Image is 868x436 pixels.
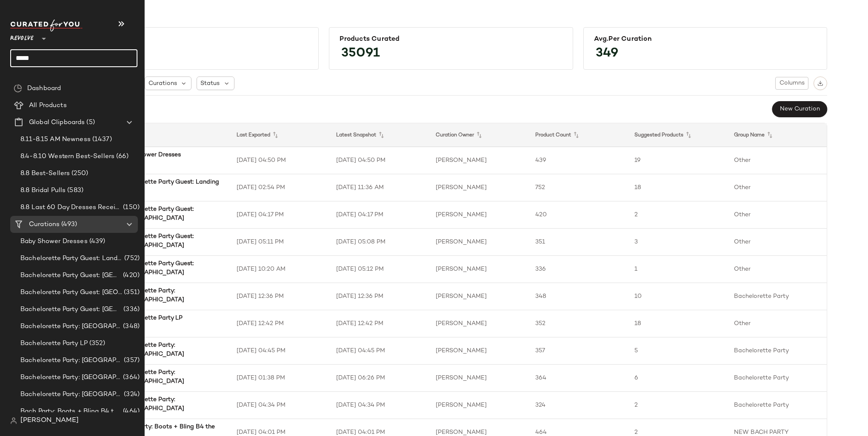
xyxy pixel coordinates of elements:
[20,356,122,365] span: Bachelorette Party: [GEOGRAPHIC_DATA]
[329,123,429,147] th: Latest Snapshot
[119,232,220,250] b: Bachelorette Party Guest: [GEOGRAPHIC_DATA]
[429,283,528,310] td: [PERSON_NAME]
[119,368,220,386] b: Bachelorette Party: [GEOGRAPHIC_DATA]
[628,256,727,283] td: 1
[119,341,220,359] b: Bachelorette Party: [GEOGRAPHIC_DATA]
[20,203,121,212] span: 8.8 Last 60 Day Dresses Receipts Best-Sellers
[20,416,79,426] span: [PERSON_NAME]
[329,365,429,392] td: [DATE] 06:26 PM
[429,229,528,256] td: [PERSON_NAME]
[429,256,528,283] td: [PERSON_NAME]
[628,123,727,147] th: Suggested Products
[628,174,727,201] td: 18
[340,35,562,43] div: Products Curated
[121,407,140,416] span: (464)
[230,256,329,283] td: [DATE] 10:20 AM
[628,283,727,310] td: 10
[75,123,230,147] th: Curation
[20,288,122,297] span: Bachelorette Party Guest: [GEOGRAPHIC_DATA]
[119,259,220,277] b: Bachelorette Party Guest: [GEOGRAPHIC_DATA]
[775,77,808,90] button: Columns
[628,201,727,229] td: 2
[230,310,329,337] td: [DATE] 12:42 PM
[20,305,122,314] span: Bachelorette Party Guest: [GEOGRAPHIC_DATA]
[429,310,528,337] td: [PERSON_NAME]
[60,220,77,229] span: (493)
[20,237,88,246] span: Baby Shower Dresses
[230,174,329,201] td: [DATE] 02:54 PM
[121,373,140,382] span: (364)
[429,392,528,419] td: [PERSON_NAME]
[329,392,429,419] td: [DATE] 04:34 PM
[628,147,727,174] td: 19
[329,229,429,256] td: [DATE] 05:08 PM
[66,186,83,195] span: (583)
[114,152,128,161] span: (66)
[329,283,429,310] td: [DATE] 12:36 PM
[88,237,106,246] span: (439)
[230,283,329,310] td: [DATE] 12:36 PM
[20,271,121,280] span: Bachelorette Party Guest: [GEOGRAPHIC_DATA]
[10,29,34,44] span: Revolve
[727,201,827,229] td: Other
[27,84,61,93] span: Dashboard
[727,337,827,365] td: Bachelorette Party
[528,365,628,392] td: 364
[123,254,140,263] span: (752)
[528,337,628,365] td: 357
[628,229,727,256] td: 3
[122,390,140,399] span: (324)
[20,339,88,348] span: Bachelorette Party LP
[329,174,429,201] td: [DATE] 11:36 AM
[230,123,329,147] th: Last Exported
[587,38,627,69] span: 349
[333,38,388,69] span: 35091
[119,395,220,413] b: Bachelorette Party: [GEOGRAPHIC_DATA]
[727,310,827,337] td: Other
[10,417,17,424] img: svg%3e
[817,80,823,86] img: svg%3e
[779,80,805,87] span: Columns
[727,123,827,147] th: Group Name
[29,118,85,127] span: Global Clipboards
[429,174,528,201] td: [PERSON_NAME]
[329,310,429,337] td: [DATE] 12:42 PM
[429,123,528,147] th: Curation Owner
[329,201,429,229] td: [DATE] 04:17 PM
[727,392,827,419] td: Bachelorette Party
[200,79,220,88] span: Status
[10,20,83,31] img: cfy_white_logo.C9jOOHJF.svg
[122,288,140,297] span: (351)
[230,201,329,229] td: [DATE] 04:17 PM
[230,229,329,256] td: [DATE] 05:11 PM
[628,337,727,365] td: 5
[230,147,329,174] td: [DATE] 04:50 PM
[119,205,220,223] b: Bachelorette Party Guest: [GEOGRAPHIC_DATA]
[29,101,67,110] span: All Products
[122,305,140,314] span: (336)
[119,314,183,323] b: Bachelorette Party LP
[727,229,827,256] td: Other
[20,152,114,161] span: 8.4-8.10 Western Best-Sellers
[628,310,727,337] td: 18
[20,390,122,399] span: Bachelorette Party: [GEOGRAPHIC_DATA]
[528,256,628,283] td: 336
[119,178,220,195] b: Bachelorette Party Guest: Landing Page
[429,201,528,229] td: [PERSON_NAME]
[122,356,140,365] span: (357)
[779,106,820,113] span: New Curation
[727,283,827,310] td: Bachelorette Party
[29,220,60,229] span: Curations
[85,118,94,127] span: (5)
[528,174,628,201] td: 752
[121,203,140,212] span: (150)
[20,322,121,331] span: Bachelorette Party: [GEOGRAPHIC_DATA]
[86,35,308,43] div: Curations
[88,339,105,348] span: (352)
[594,35,817,43] div: Avg.per Curation
[121,322,140,331] span: (348)
[528,310,628,337] td: 352
[14,84,22,93] img: svg%3e
[329,256,429,283] td: [DATE] 05:12 PM
[119,286,220,304] b: Bachelorette Party: [GEOGRAPHIC_DATA]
